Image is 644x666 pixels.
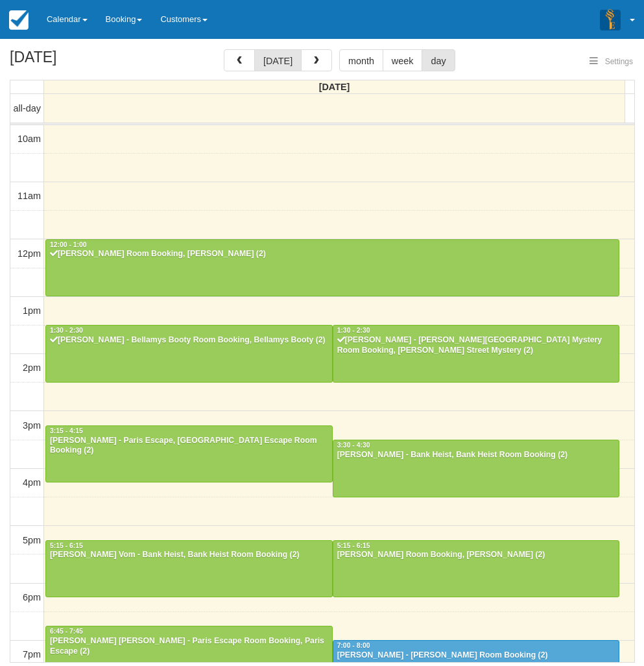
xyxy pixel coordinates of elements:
[582,53,641,71] button: Settings
[23,592,41,602] span: 6pm
[422,49,455,71] button: day
[23,477,41,488] span: 4pm
[339,49,383,71] button: month
[9,10,29,30] img: checkfront-main-nav-mini-logo.png
[337,550,616,560] div: [PERSON_NAME] Room Booking, [PERSON_NAME] (2)
[50,542,83,549] span: 5:15 - 6:15
[605,57,633,66] span: Settings
[14,103,41,113] span: all-day
[49,335,329,346] div: [PERSON_NAME] - Bellamys Booty Room Booking, Bellamys Booty (2)
[254,49,302,71] button: [DATE]
[23,363,41,373] span: 2pm
[45,325,333,382] a: 1:30 - 2:30[PERSON_NAME] - Bellamys Booty Room Booking, Bellamys Booty (2)
[18,191,41,201] span: 11am
[45,239,619,296] a: 12:00 - 1:00[PERSON_NAME] Room Booking, [PERSON_NAME] (2)
[337,542,370,549] span: 5:15 - 6:15
[337,450,616,460] div: [PERSON_NAME] - Bank Heist, Bank Heist Room Booking (2)
[333,440,620,497] a: 3:30 - 4:30[PERSON_NAME] - Bank Heist, Bank Heist Room Booking (2)
[18,134,41,144] span: 10am
[23,420,41,431] span: 3pm
[50,427,83,434] span: 3:15 - 4:15
[337,442,370,449] span: 3:30 - 4:30
[50,241,87,248] span: 12:00 - 1:00
[600,9,621,30] img: A3
[23,649,41,660] span: 7pm
[337,642,370,649] span: 7:00 - 8:00
[50,327,83,334] span: 1:30 - 2:30
[337,327,370,334] span: 1:30 - 2:30
[50,628,83,635] span: 6:45 - 7:45
[337,335,616,356] div: [PERSON_NAME] - [PERSON_NAME][GEOGRAPHIC_DATA] Mystery Room Booking, [PERSON_NAME] Street Mystery...
[49,249,615,259] div: [PERSON_NAME] Room Booking, [PERSON_NAME] (2)
[45,425,333,482] a: 3:15 - 4:15[PERSON_NAME] - Paris Escape, [GEOGRAPHIC_DATA] Escape Room Booking (2)
[10,49,174,73] h2: [DATE]
[383,49,423,71] button: week
[333,325,620,382] a: 1:30 - 2:30[PERSON_NAME] - [PERSON_NAME][GEOGRAPHIC_DATA] Mystery Room Booking, [PERSON_NAME] Str...
[23,535,41,545] span: 5pm
[49,550,329,560] div: [PERSON_NAME] Vom - Bank Heist, Bank Heist Room Booking (2)
[319,82,350,92] span: [DATE]
[333,540,620,597] a: 5:15 - 6:15[PERSON_NAME] Room Booking, [PERSON_NAME] (2)
[45,540,333,597] a: 5:15 - 6:15[PERSON_NAME] Vom - Bank Heist, Bank Heist Room Booking (2)
[23,305,41,316] span: 1pm
[49,436,329,457] div: [PERSON_NAME] - Paris Escape, [GEOGRAPHIC_DATA] Escape Room Booking (2)
[18,248,41,259] span: 12pm
[49,636,329,657] div: [PERSON_NAME] [PERSON_NAME] - Paris Escape Room Booking, Paris Escape (2)
[337,650,616,661] div: [PERSON_NAME] - [PERSON_NAME] Room Booking (2)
